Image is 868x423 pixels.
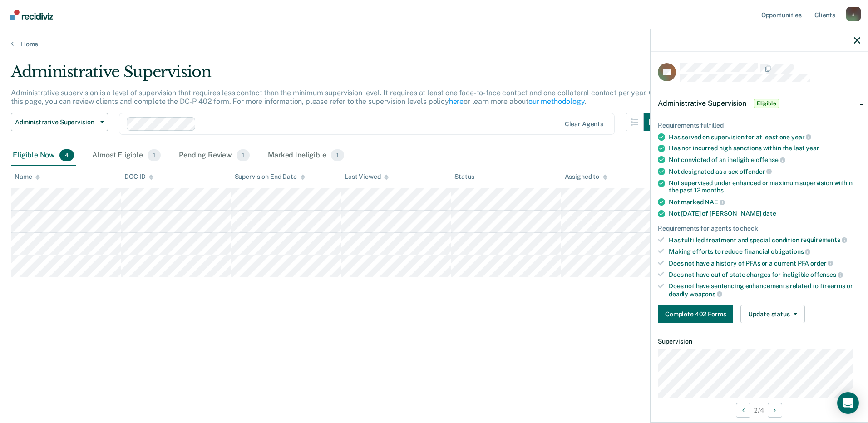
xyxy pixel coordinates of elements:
div: Status [454,173,474,181]
button: Profile dropdown button [846,7,861,21]
span: offender [740,168,772,175]
div: Almost Eligible [90,146,163,166]
div: Clear agents [565,120,603,128]
span: offenses [810,271,843,278]
div: Does not have a history of PFAs or a current PFA order [669,259,860,267]
div: Not supervised under enhanced or maximum supervision within the past 12 [669,179,860,195]
div: Name [15,173,40,181]
div: Open Intercom Messenger [837,392,859,414]
span: obligations [771,248,810,255]
div: Requirements fulfilled [658,122,860,129]
div: Supervision End Date [235,173,305,181]
div: Not marked [669,198,860,206]
span: 1 [148,149,161,161]
span: months [701,187,723,194]
button: Update status [740,305,804,323]
p: Administrative supervision is a level of supervision that requires less contact than the minimum ... [11,89,658,106]
span: 4 [59,149,74,161]
dt: Supervision [658,338,860,345]
div: Not designated as a sex [669,167,860,176]
button: Previous Opportunity [736,403,750,418]
div: Has not incurred high sanctions within the last [669,144,860,152]
div: 2 / 4 [651,398,868,422]
a: our methodology [528,97,585,106]
div: Marked Ineligible [266,146,346,166]
div: Assigned to [565,173,607,181]
div: Not convicted of an ineligible [669,156,860,164]
div: DOC ID [124,173,153,181]
div: Eligible Now [11,146,76,166]
span: Administrative Supervision [15,118,97,126]
span: requirements [801,236,847,243]
span: 1 [331,149,344,161]
div: a [846,7,861,21]
div: Does not have out of state charges for ineligible [669,271,860,279]
div: Has served on supervision for at least one [669,133,860,141]
span: year [791,133,811,141]
div: Last Viewed [345,173,389,181]
a: Navigate to form link [658,305,737,323]
div: Administrative SupervisionEligible [651,89,868,118]
div: Administrative Supervision [11,63,662,89]
div: Pending Review [177,146,252,166]
div: Requirements for agents to check [658,225,860,232]
span: Administrative Supervision [658,99,746,108]
div: Has fulfilled treatment and special condition [669,236,860,244]
button: Complete 402 Forms [658,305,733,323]
a: here [449,97,464,106]
span: weapons [690,290,722,298]
span: 1 [237,149,250,161]
span: date [763,210,776,217]
span: NAE [705,198,725,206]
div: Not [DATE] of [PERSON_NAME] [669,210,860,217]
span: Eligible [754,99,779,108]
a: Home [11,40,857,48]
div: Does not have sentencing enhancements related to firearms or deadly [669,282,860,298]
button: Next Opportunity [768,403,782,418]
span: year [806,144,819,152]
div: Making efforts to reduce financial [669,247,860,256]
span: offense [756,156,785,163]
img: Recidiviz [10,10,53,20]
